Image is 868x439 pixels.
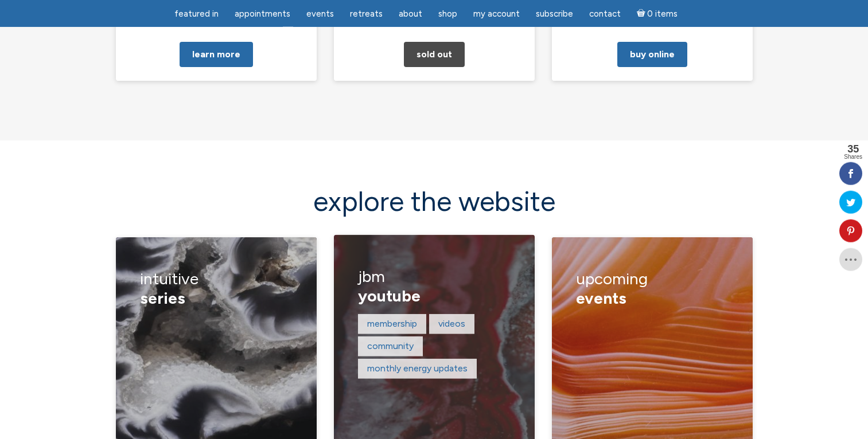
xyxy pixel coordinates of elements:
span: Retreats [350,9,383,19]
span: Shop [438,9,457,19]
i: Cart [637,9,648,19]
a: Retreats [343,3,390,25]
span: Appointments [235,9,290,19]
h3: upcoming [576,261,728,316]
span: Shares [844,154,862,160]
h3: JBM [358,259,510,313]
a: Learn More [180,42,253,67]
a: Buy Online [617,42,687,67]
a: Appointments [228,3,297,25]
span: My Account [473,9,520,19]
span: 0 items [647,10,678,18]
a: Videos [438,318,465,329]
span: series [140,288,185,308]
span: About [399,9,422,19]
a: Monthly Energy Updates [367,363,468,374]
a: Cart0 items [630,2,685,25]
span: 35 [844,144,862,154]
span: YouTube [358,286,421,305]
h3: Intuitive [140,261,292,316]
a: Sold Out [404,42,465,67]
a: Shop [431,3,464,25]
a: My Account [466,3,527,25]
span: featured in [174,9,219,19]
a: Contact [582,3,628,25]
h2: explore the website [116,186,753,217]
span: Subscribe [536,9,573,19]
span: Events [306,9,334,19]
a: Events [299,3,341,25]
a: featured in [168,3,225,25]
a: Subscribe [529,3,580,25]
a: About [392,3,429,25]
span: Contact [589,9,621,19]
a: Community [367,340,414,351]
span: events [576,288,626,308]
a: Membership [367,318,417,329]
